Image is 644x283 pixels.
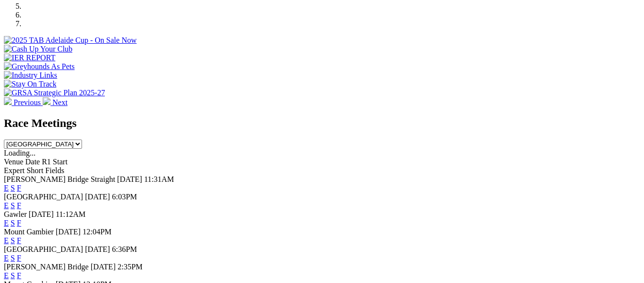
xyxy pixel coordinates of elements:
[17,271,21,280] a: F
[144,175,174,183] span: 11:31AM
[4,254,9,262] a: E
[17,219,21,227] a: F
[85,245,110,253] span: [DATE]
[11,236,15,245] a: S
[17,236,21,245] a: F
[117,263,143,271] span: 2:35PM
[4,98,43,106] a: Previous
[4,62,75,71] img: Greyhounds As Pets
[4,158,23,166] span: Venue
[11,219,15,227] a: S
[4,97,12,105] img: chevron-left-pager-white.svg
[4,166,25,175] span: Expert
[11,201,15,210] a: S
[14,98,41,106] span: Previous
[4,210,27,218] span: Gawler
[29,210,54,218] span: [DATE]
[4,88,105,97] img: GRSA Strategic Plan 2025-27
[25,158,40,166] span: Date
[4,117,640,130] h2: Race Meetings
[4,149,35,157] span: Loading...
[4,53,55,62] img: IER REPORT
[52,98,67,106] span: Next
[91,263,116,271] span: [DATE]
[43,97,50,105] img: chevron-right-pager-white.svg
[4,184,9,192] a: E
[11,254,15,262] a: S
[27,166,44,175] span: Short
[4,45,72,53] img: Cash Up Your Club
[112,245,137,253] span: 6:36PM
[56,228,81,236] span: [DATE]
[17,184,21,192] a: F
[17,254,21,262] a: F
[45,166,64,175] span: Fields
[85,193,110,201] span: [DATE]
[4,219,9,227] a: E
[17,201,21,210] a: F
[83,228,112,236] span: 12:04PM
[4,228,54,236] span: Mount Gambier
[56,210,86,218] span: 11:12AM
[4,175,115,183] span: [PERSON_NAME] Bridge Straight
[4,36,137,45] img: 2025 TAB Adelaide Cup - On Sale Now
[11,271,15,280] a: S
[4,245,83,253] span: [GEOGRAPHIC_DATA]
[4,71,57,80] img: Industry Links
[4,80,56,88] img: Stay On Track
[11,184,15,192] a: S
[43,98,67,106] a: Next
[117,175,142,183] span: [DATE]
[4,271,9,280] a: E
[4,201,9,210] a: E
[4,193,83,201] span: [GEOGRAPHIC_DATA]
[4,263,89,271] span: [PERSON_NAME] Bridge
[42,158,67,166] span: R1 Start
[4,236,9,245] a: E
[112,193,137,201] span: 6:03PM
